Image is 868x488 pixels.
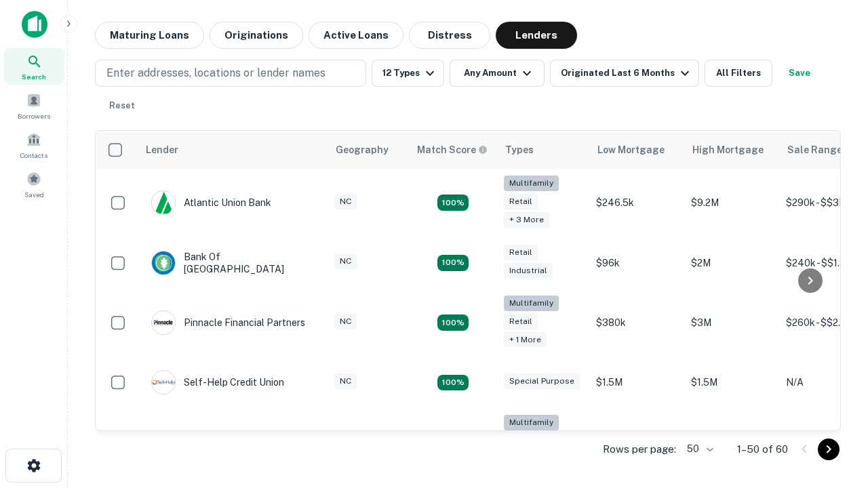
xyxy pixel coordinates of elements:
[561,65,693,81] div: Originated Last 6 Months
[504,176,559,191] div: Multifamily
[334,194,357,209] div: NC
[4,127,64,163] a: Contacts
[151,190,271,215] div: Atlantic Union Bank
[550,60,699,87] button: Originated Last 6 Months
[20,150,47,161] span: Contacts
[504,212,549,228] div: + 3 more
[336,142,389,158] div: Geography
[409,22,490,49] button: Distress
[95,22,204,49] button: Maturing Loans
[450,60,545,87] button: Any Amount
[100,92,144,119] button: Reset
[589,237,684,289] td: $96k
[152,191,175,214] img: picture
[152,311,175,334] img: picture
[328,131,409,169] th: Geography
[504,194,538,209] div: Retail
[22,71,46,82] span: Search
[692,142,764,158] div: High Mortgage
[151,310,305,335] div: Pinnacle Financial Partners
[778,60,821,87] button: Save your search to get updates of matches that match your search criteria.
[705,60,772,87] button: All Filters
[589,408,684,476] td: $246k
[504,296,559,311] div: Multifamily
[504,245,538,260] div: Retail
[417,142,485,157] h6: Match Score
[409,131,497,169] th: Capitalize uses an advanced AI algorithm to match your search with the best lender. The match sco...
[589,289,684,357] td: $380k
[138,131,328,169] th: Lender
[589,169,684,237] td: $246.5k
[152,371,175,394] img: picture
[106,65,325,81] p: Enter addresses, locations or lender names
[437,375,469,391] div: Matching Properties: 11, hasApolloMatch: undefined
[437,195,469,211] div: Matching Properties: 10, hasApolloMatch: undefined
[504,373,580,389] div: Special Purpose
[787,142,842,158] div: Sale Range
[504,314,538,329] div: Retail
[818,439,840,460] button: Go to next page
[497,131,589,169] th: Types
[309,22,403,49] button: Active Loans
[684,357,779,408] td: $1.5M
[684,289,779,357] td: $3M
[146,142,178,158] div: Lender
[4,166,64,203] a: Saved
[504,415,559,430] div: Multifamily
[18,110,50,121] span: Borrowers
[684,169,779,237] td: $9.2M
[684,131,779,169] th: High Mortgage
[589,357,684,408] td: $1.5M
[334,253,357,269] div: NC
[437,255,469,271] div: Matching Properties: 15, hasApolloMatch: undefined
[737,441,788,457] p: 1–50 of 60
[22,11,47,38] img: capitalize-icon.png
[417,142,488,157] div: Capitalize uses an advanced AI algorithm to match your search with the best lender. The match sco...
[504,263,553,279] div: Industrial
[151,370,284,394] div: Self-help Credit Union
[437,314,469,331] div: Matching Properties: 17, hasApolloMatch: undefined
[151,251,314,275] div: Bank Of [GEOGRAPHIC_DATA]
[210,22,303,49] button: Originations
[372,60,444,87] button: 12 Types
[597,142,665,158] div: Low Mortgage
[505,142,534,158] div: Types
[589,131,684,169] th: Low Mortgage
[800,336,868,401] iframe: Chat Widget
[4,48,64,85] a: Search
[504,332,547,348] div: + 1 more
[496,22,577,49] button: Lenders
[603,441,676,457] p: Rows per page:
[684,237,779,289] td: $2M
[151,430,261,455] div: The Fidelity Bank
[334,373,357,389] div: NC
[95,60,366,87] button: Enter addresses, locations or lender names
[334,314,357,329] div: NC
[4,87,64,124] a: Borrowers
[152,251,175,274] img: picture
[684,408,779,476] td: $3.2M
[682,439,715,459] div: 50
[24,189,44,200] span: Saved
